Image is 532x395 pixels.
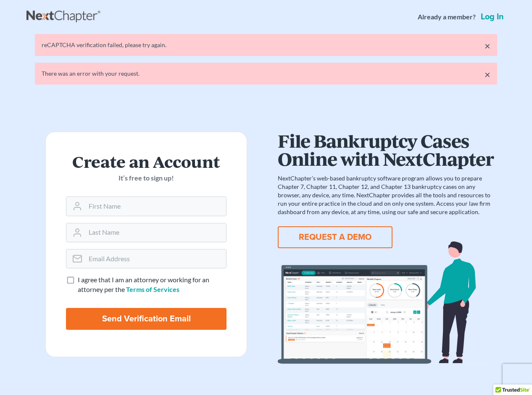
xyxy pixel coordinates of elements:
[418,12,476,22] strong: Already a member?
[126,285,179,293] a: Terms of Services
[66,152,226,170] h2: Create an Account
[42,69,490,78] div: There was an error with your request.
[85,249,226,268] input: Email Address
[278,241,494,364] img: dashboard-867a026336fddd4d87f0941869007d5e2a59e2bc3a7d80a2916e9f42c0117099.svg
[66,173,226,183] p: It’s free to sign up!
[85,197,226,215] input: First Name
[66,308,226,330] input: Send Verification Email
[85,223,226,242] input: Last Name
[278,226,392,248] button: REQUEST A DEMO
[485,69,490,80] a: ×
[78,276,209,293] span: I agree that I am an attorney or working for an attorney per the
[278,132,494,167] h1: File Bankruptcy Cases Online with NextChapter
[278,174,494,216] p: NextChapter’s web-based bankruptcy software program allows you to prepare Chapter 7, Chapter 11, ...
[479,13,506,21] a: Log in
[42,41,490,49] div: reCAPTCHA verification failed, please try again.
[485,41,490,51] a: ×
